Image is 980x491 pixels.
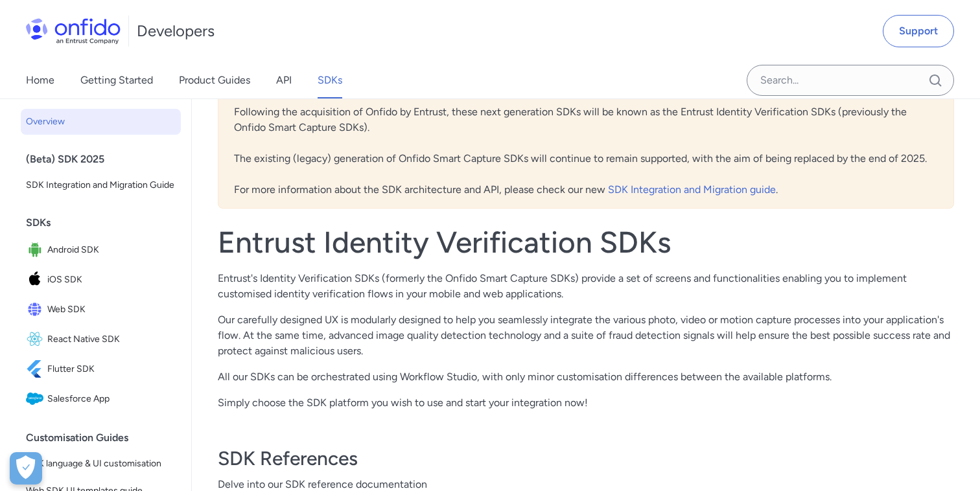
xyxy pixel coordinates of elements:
p: Entrust's Identity Verification SDKs (formerly the Onfido Smart Capture SDKs) provide a set of sc... [218,271,954,302]
img: IconAndroid SDK [26,241,47,259]
a: SDK Integration and Migration guide [608,183,776,196]
span: Flutter SDK [47,360,176,378]
a: Support [883,15,954,47]
span: SDK Integration and Migration Guide [26,177,176,193]
a: API [276,62,292,98]
img: IconReact Native SDK [26,330,47,348]
a: Product Guides [179,62,250,98]
a: IconWeb SDKWeb SDK [21,295,181,324]
h1: Developers [137,21,215,41]
span: SDK language & UI customisation [26,456,176,472]
img: IconSalesforce App [26,390,47,408]
img: IconiOS SDK [26,271,47,289]
span: Overview [26,114,176,130]
div: Customisation Guides [26,425,186,451]
button: Open Preferences [10,452,42,485]
p: All our SDKs can be orchestrated using Workflow Studio, with only minor customisation differences... [218,369,954,385]
p: Our carefully designed UX is modularly designed to help you seamlessly integrate the various phot... [218,312,954,359]
a: IconiOS SDKiOS SDK [21,266,181,294]
a: IconFlutter SDKFlutter SDK [21,355,181,383]
span: iOS SDK [47,271,176,289]
a: IconSalesforce AppSalesforce App [21,385,181,413]
a: Getting Started [80,62,153,98]
img: IconFlutter SDK [26,360,47,378]
img: IconWeb SDK [26,301,47,319]
div: SDKs [26,210,186,236]
span: React Native SDK [47,330,176,348]
a: SDK Integration and Migration Guide [21,172,181,198]
div: (Beta) SDK 2025 [26,146,186,172]
a: IconReact Native SDKReact Native SDK [21,325,181,354]
span: Salesforce App [47,390,176,408]
a: Overview [21,109,181,135]
img: Onfido Logo [26,18,121,44]
a: SDKs [318,62,342,98]
a: IconAndroid SDKAndroid SDK [21,236,181,264]
div: Cookie Preferences [10,452,42,485]
div: We are excited to announce the release of our new mobile SDKs. After the beta release of the new ... [218,16,954,209]
input: Onfido search input field [747,65,954,96]
h3: SDK References [218,446,954,472]
span: Android SDK [47,241,176,259]
p: Simply choose the SDK platform you wish to use and start your integration now! [218,395,954,411]
a: Home [26,62,54,98]
a: SDK language & UI customisation [21,451,181,477]
span: Web SDK [47,301,176,319]
h1: Entrust Identity Verification SDKs [218,224,954,260]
